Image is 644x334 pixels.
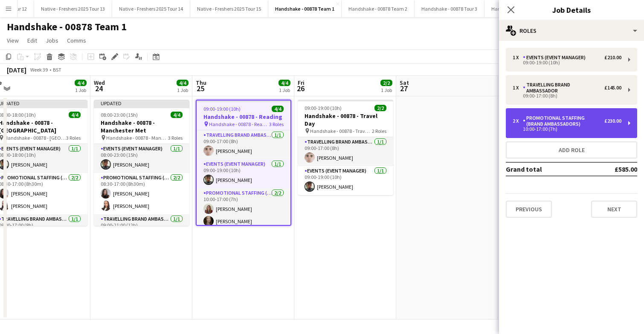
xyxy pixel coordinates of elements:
[196,79,206,86] span: Thu
[586,162,637,176] td: £585.00
[523,55,589,60] div: Events (Event Manager)
[513,55,523,60] div: 1 x
[342,0,415,17] button: Handshake - 00878 Team 2
[171,112,183,118] span: 4/4
[604,118,621,124] div: £230.00
[197,188,290,230] app-card-role: Promotional Staffing (Brand Ambassadors)2/210:00-17:00 (7h)[PERSON_NAME][PERSON_NAME]
[484,0,557,17] button: Handshake - 00878 Team 4
[196,100,291,226] app-job-card: 09:00-19:00 (10h)4/4Handshake - 00878 - Reading Handshake - 00878 - Reading3 RolesTravelling Bran...
[4,135,66,141] span: Handshake - 00878 - [GEOGRAPHIC_DATA]
[506,141,637,158] button: Add role
[305,105,342,111] span: 09:00-19:00 (10h)
[53,66,61,73] div: BST
[101,112,138,118] span: 08:00-23:00 (15h)
[380,80,392,86] span: 2/2
[272,106,284,112] span: 4/4
[209,121,269,127] span: Handshake - 00878 - Reading
[415,0,484,17] button: Handshake - 00878 Tour 3
[604,85,621,91] div: £145.00
[7,20,127,33] h1: Handshake - 00878 Team 1
[177,87,188,93] div: 1 Job
[75,87,86,93] div: 1 Job
[400,79,409,86] span: Sat
[177,80,189,86] span: 4/4
[7,66,26,74] div: [DATE]
[94,214,189,243] app-card-role: Travelling Brand Ambassador1/109:00-21:00 (12h)
[106,135,168,141] span: Handshake - 00878 - Manchester Met
[46,37,58,44] span: Jobs
[278,80,290,86] span: 4/4
[298,79,305,86] span: Fri
[112,0,190,17] button: Native - Freshers 2025 Tour 14
[513,60,621,65] div: 09:00-19:00 (10h)
[268,0,342,17] button: Handshake - 00878 Team 1
[381,87,392,93] div: 1 Job
[94,100,189,226] app-job-card: Updated08:00-23:00 (15h)4/4Handshake - 00878 - Manchester Met Handshake - 00878 - Manchester Met3...
[398,83,409,93] span: 27
[66,135,81,141] span: 3 Roles
[310,128,372,134] span: Handshake - 00878 - Travel Day
[279,87,290,93] div: 1 Job
[513,85,523,91] div: 1 x
[372,128,386,134] span: 2 Roles
[513,94,621,98] div: 09:00-17:00 (8h)
[523,115,604,127] div: Promotional Staffing (Brand Ambassadors)
[203,106,241,112] span: 09:00-19:00 (10h)
[190,0,268,17] button: Native - Freshers 2025 Tour 15
[28,66,49,73] span: Week 39
[197,159,290,188] app-card-role: Events (Event Manager)1/109:00-19:00 (10h)[PERSON_NAME]
[3,35,22,46] a: View
[69,112,81,118] span: 4/4
[27,37,37,44] span: Edit
[513,118,523,124] div: 2 x
[197,113,290,121] h3: Handshake - 00878 - Reading
[269,121,284,127] span: 3 Roles
[94,144,189,173] app-card-role: Events (Event Manager)1/108:00-23:00 (15h)[PERSON_NAME]
[591,201,637,218] button: Next
[67,37,86,44] span: Comms
[298,137,393,166] app-card-role: Travelling Brand Ambassador1/109:00-17:00 (8h)[PERSON_NAME]
[506,201,552,218] button: Previous
[24,35,41,46] a: Edit
[298,112,393,127] h3: Handshake - 00878 - Travel Day
[604,55,621,60] div: £210.00
[168,135,183,141] span: 3 Roles
[42,35,62,46] a: Jobs
[513,127,621,131] div: 10:00-17:00 (7h)
[94,100,189,107] div: Updated
[523,82,604,94] div: Travelling Brand Ambassador
[499,20,644,41] div: Roles
[296,83,305,93] span: 26
[194,83,206,93] span: 25
[506,162,586,176] td: Grand total
[94,119,189,134] h3: Handshake - 00878 - Manchester Met
[499,4,644,15] h3: Job Details
[94,79,105,86] span: Wed
[197,130,290,159] app-card-role: Travelling Brand Ambassador1/109:00-17:00 (8h)[PERSON_NAME]
[94,173,189,214] app-card-role: Promotional Staffing (Brand Ambassadors)2/208:30-17:00 (8h30m)[PERSON_NAME][PERSON_NAME]
[75,80,87,86] span: 4/4
[34,0,112,17] button: Native - Freshers 2025 Tour 13
[298,166,393,195] app-card-role: Events (Event Manager)1/109:00-19:00 (10h)[PERSON_NAME]
[64,35,90,46] a: Comms
[374,105,386,111] span: 2/2
[93,83,105,93] span: 24
[298,100,393,195] app-job-card: 09:00-19:00 (10h)2/2Handshake - 00878 - Travel Day Handshake - 00878 - Travel Day2 RolesTravellin...
[7,37,19,44] span: View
